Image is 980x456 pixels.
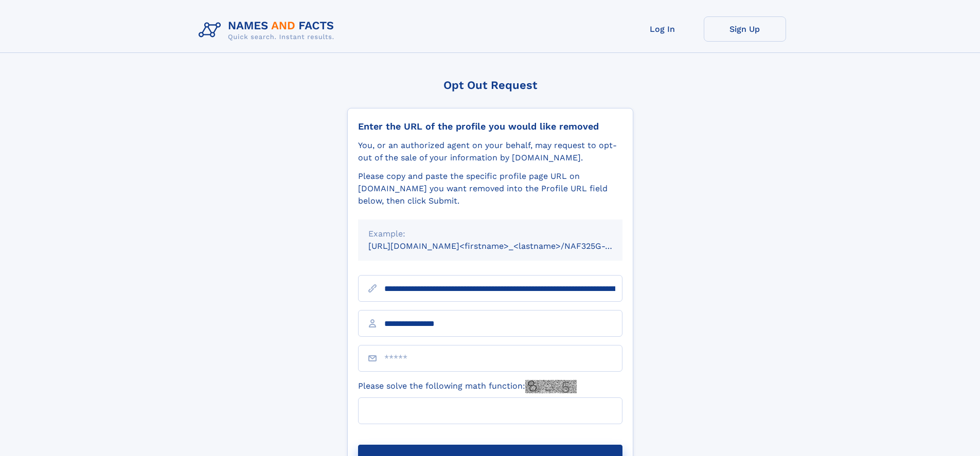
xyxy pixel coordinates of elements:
a: Log In [621,16,704,42]
div: You, or an authorized agent on your behalf, may request to opt-out of the sale of your informatio... [358,139,622,164]
div: Opt Out Request [347,79,633,92]
label: Please solve the following math function: [358,380,577,393]
div: Example: [368,228,612,240]
small: [URL][DOMAIN_NAME]<firstname>_<lastname>/NAF325G-xxxxxxxx [368,241,642,251]
img: Logo Names and Facts [194,16,343,44]
div: Enter the URL of the profile you would like removed [358,121,622,132]
a: Sign Up [704,16,786,42]
div: Please copy and paste the specific profile page URL on [DOMAIN_NAME] you want removed into the Pr... [358,170,622,207]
